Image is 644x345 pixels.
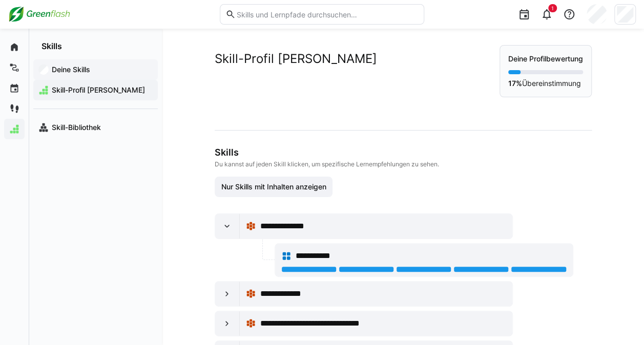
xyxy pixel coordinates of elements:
[508,79,522,88] strong: 17%
[551,5,554,11] span: 1
[215,147,573,158] h3: Skills
[215,160,573,168] p: Du kannst auf jeden Skill klicken, um spezifische Lernempfehlungen zu sehen.
[215,51,377,67] h2: Skill-Profil [PERSON_NAME]
[508,78,583,89] p: Übereinstimmung
[50,85,153,95] span: Skill-Profil [PERSON_NAME]
[508,54,583,64] p: Deine Profilbewertung
[219,182,327,192] span: Nur Skills mit Inhalten anzeigen
[236,10,419,19] input: Skills und Lernpfade durchsuchen…
[215,177,333,197] button: Nur Skills mit Inhalten anzeigen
